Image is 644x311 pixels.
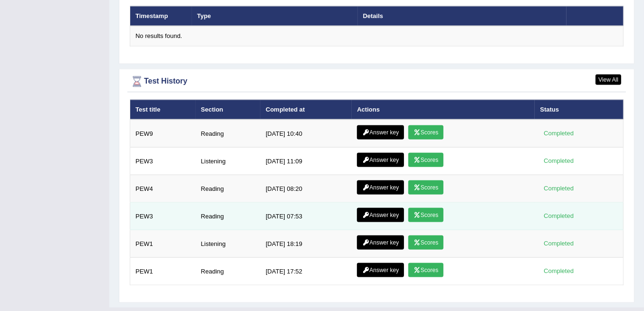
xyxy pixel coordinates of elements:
td: [DATE] 08:20 [260,175,352,203]
a: Scores [408,180,443,195]
td: PEW9 [130,120,196,148]
a: Answer key [357,263,404,277]
th: Details [358,6,567,26]
td: PEW1 [130,258,196,285]
td: [DATE] 11:09 [260,148,352,175]
div: Completed [540,211,577,221]
td: [DATE] 10:40 [260,120,352,148]
div: Completed [540,266,577,276]
td: PEW3 [130,148,196,175]
th: Actions [352,100,535,120]
a: Answer key [357,125,404,140]
th: Timestamp [130,6,192,26]
td: Reading [196,203,260,230]
div: No results found. [135,32,618,41]
th: Section [196,100,260,120]
td: Reading [196,175,260,203]
a: Scores [408,236,443,250]
td: [DATE] 07:53 [260,203,352,230]
a: View All [596,75,621,85]
a: Scores [408,153,443,167]
td: Listening [196,230,260,258]
th: Status [535,100,623,120]
th: Test title [130,100,196,120]
td: PEW1 [130,230,196,258]
th: Type [192,6,358,26]
a: Answer key [357,180,404,195]
a: Scores [408,208,443,222]
a: Answer key [357,208,404,222]
a: Answer key [357,236,404,250]
td: Reading [196,120,260,148]
div: Completed [540,184,577,194]
td: Listening [196,148,260,175]
th: Completed at [260,100,352,120]
a: Scores [408,263,443,277]
td: [DATE] 17:52 [260,258,352,285]
a: Scores [408,125,443,140]
td: PEW4 [130,175,196,203]
td: Reading [196,258,260,285]
a: Answer key [357,153,404,167]
td: PEW3 [130,203,196,230]
div: Test History [130,75,624,89]
td: [DATE] 18:19 [260,230,352,258]
div: Completed [540,129,577,139]
div: Completed [540,239,577,249]
div: Completed [540,156,577,166]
